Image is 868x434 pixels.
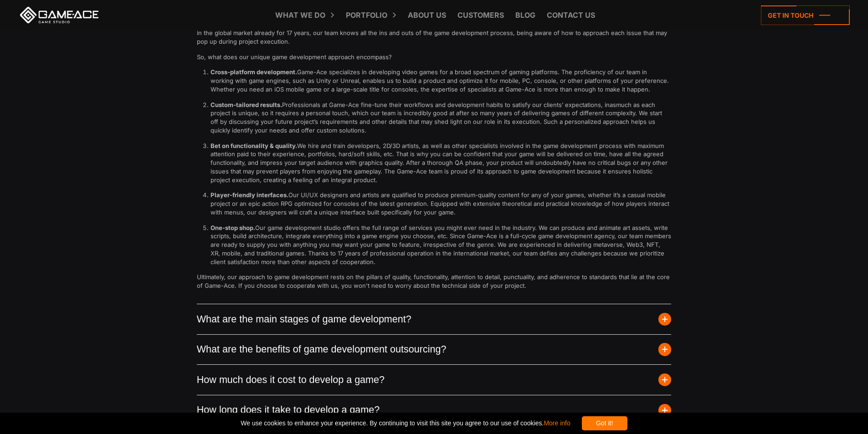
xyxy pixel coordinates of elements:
p: Ultimately, our approach to game development rests on the pillars of quality, functionality, atte... [197,273,672,290]
button: How much does it cost to develop a game? [197,365,672,395]
a: More info [544,419,570,427]
p: Professionals at Game-Ace fine-tune their workflows and development habits to satisfy our clients... [211,101,672,135]
button: What are the benefits of game development outsourcing? [197,335,672,365]
p: Game-Ace specializes in developing video games for a broad spectrum of gaming platforms. The prof... [211,68,672,93]
strong: One-stop shop. [211,224,255,231]
strong: Cross-platform development. [211,68,297,76]
p: Our game development company heavily bets on quality, performance, transparency, and continuous c... [197,20,672,46]
p: We hire and train developers, 2D/3D artists, as well as other specialists involved in the game de... [211,142,672,184]
button: How long does it take to develop a game? [197,395,672,425]
p: So, what does our unique game development approach encompass? [197,53,672,61]
p: Our game development studio offers the full range of services you might ever need in the industry... [211,224,672,266]
button: What are the main stages of game development? [197,304,672,334]
a: Get in touch [761,5,850,25]
strong: Player-friendly interfaces. [211,191,288,199]
p: Our UI/UX designers and artists are qualified to produce premium-quality content for any of your ... [211,191,672,216]
span: We use cookies to enhance your experience. By continuing to visit this site you agree to our use ... [241,416,570,430]
div: Got it! [582,416,627,430]
strong: Custom-tailored results. [211,101,282,108]
strong: Bet on functionality & quality. [211,142,297,149]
